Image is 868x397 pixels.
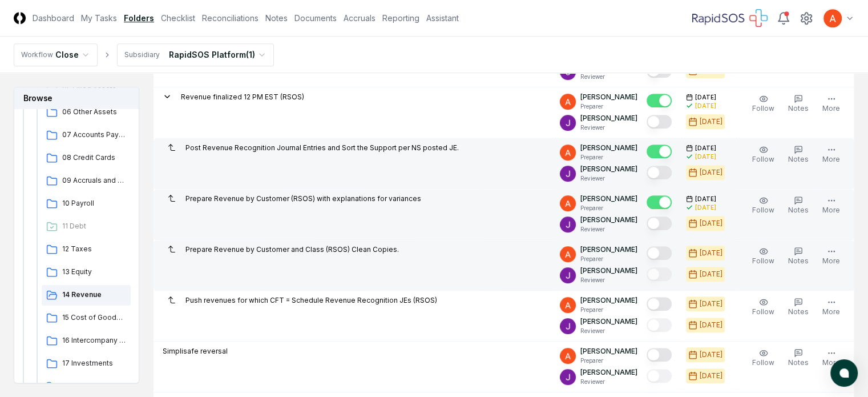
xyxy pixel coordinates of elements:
p: Prepare Revenue by Customer (RSOS) with explanations for variances [185,194,421,204]
button: More [820,244,842,268]
a: 14 Revenue [42,285,131,306]
p: Reviewer [580,327,637,335]
p: Reviewer [580,276,637,284]
a: 06 Other Assets [42,102,131,123]
span: Notes [788,206,809,214]
span: Notes [788,155,809,163]
button: Mark complete [647,318,672,332]
button: Notes [786,295,811,319]
span: 07 Accounts Payable [62,130,126,140]
p: Preparer [580,204,637,212]
button: Mark complete [647,166,672,179]
h3: Browse [14,87,139,109]
span: 16 Intercompany Transactions [62,335,126,346]
p: Reviewer [580,174,637,183]
img: ACg8ocK3mdmu6YYpaRl40uhUUGu9oxSxFSb1vbjsnEih2JuwAH1PGA=s96-c [823,9,842,27]
button: atlas-launcher [830,359,858,387]
span: 18 Long-term Liabilities [62,381,126,391]
span: 10 Payroll [62,198,126,208]
span: Notes [788,104,809,113]
p: [PERSON_NAME] [580,295,637,306]
div: [DATE] [700,299,722,309]
img: ACg8ocKTC56tjQR6-o9bi8poVV4j_qMfO6M0RniyL9InnBgkmYdNig=s96-c [560,267,576,283]
span: Notes [788,358,809,367]
span: 11 Debt [62,221,126,231]
button: Follow [750,346,777,370]
img: Logo [14,12,26,24]
div: Subsidiary [124,50,160,60]
button: Mark complete [647,246,672,260]
p: Reviewer [580,378,637,386]
p: Preparer [580,356,637,365]
a: 13 Equity [42,262,131,283]
button: Follow [750,295,777,319]
img: ACg8ocKTC56tjQR6-o9bi8poVV4j_qMfO6M0RniyL9InnBgkmYdNig=s96-c [560,216,576,232]
button: More [820,143,842,167]
div: [DATE] [695,102,716,110]
button: Notes [786,346,811,370]
span: Notes [788,307,809,316]
p: Reviewer [580,225,637,234]
span: 15 Cost of Goods Sold (COGS) [62,312,126,323]
span: Follow [752,206,774,214]
span: Follow [752,104,774,113]
span: Follow [752,256,774,265]
p: [PERSON_NAME] [580,194,637,204]
a: 07 Accounts Payable [42,125,131,146]
button: Follow [750,143,777,167]
div: [DATE] [700,248,722,258]
button: Follow [750,92,777,116]
p: [PERSON_NAME] [580,244,637,255]
button: Notes [786,194,811,218]
span: Notes [788,256,809,265]
div: [DATE] [700,117,722,127]
a: Accruals [344,12,376,24]
a: Documents [294,12,337,24]
button: Mark complete [647,115,672,129]
button: More [820,295,842,319]
p: Preparer [580,306,637,314]
p: Preparer [580,102,637,111]
p: Prepare Revenue by Customer and Class (RSOS) Clean Copies. [185,244,399,255]
span: 17 Investments [62,358,126,368]
button: Notes [786,143,811,167]
a: Reconciliations [202,12,259,24]
span: [DATE] [695,144,716,153]
a: 12 Taxes [42,239,131,260]
a: Reporting [382,12,419,24]
a: 15 Cost of Goods Sold (COGS) [42,308,131,328]
a: Notes [265,12,288,24]
img: ACg8ocKTC56tjQR6-o9bi8poVV4j_qMfO6M0RniyL9InnBgkmYdNig=s96-c [560,115,576,131]
a: Dashboard [33,12,74,24]
button: More [820,92,842,116]
button: Mark complete [647,94,672,107]
span: 09 Accruals and Other Short-term Liabilities [62,175,126,186]
button: Mark complete [647,348,672,362]
img: ACg8ocK3mdmu6YYpaRl40uhUUGu9oxSxFSb1vbjsnEih2JuwAH1PGA=s96-c [560,297,576,313]
button: Mark complete [647,297,672,311]
img: ACg8ocK3mdmu6YYpaRl40uhUUGu9oxSxFSb1vbjsnEih2JuwAH1PGA=s96-c [560,145,576,161]
a: My Tasks [81,12,117,24]
p: Push revenues for which CFT = Schedule Revenue Recognition JEs (RSOS) [185,295,437,306]
p: [PERSON_NAME] [580,316,637,327]
img: ACg8ocKTC56tjQR6-o9bi8poVV4j_qMfO6M0RniyL9InnBgkmYdNig=s96-c [560,369,576,385]
a: 18 Long-term Liabilities [42,376,131,397]
p: Revenue finalized 12 PM EST (RSOS) [181,92,304,102]
p: [PERSON_NAME] [580,346,637,356]
span: 06 Other Assets [62,107,126,117]
button: Notes [786,92,811,116]
img: RapidSOS logo [692,9,768,27]
a: 17 Investments [42,354,131,374]
button: Mark complete [647,369,672,383]
span: [DATE] [695,195,716,203]
a: 08 Credit Cards [42,148,131,169]
button: Mark complete [647,216,672,230]
p: Simplisafe reversal [163,346,228,356]
p: [PERSON_NAME] [580,215,637,225]
div: [DATE] [700,269,722,279]
img: ACg8ocK3mdmu6YYpaRl40uhUUGu9oxSxFSb1vbjsnEih2JuwAH1PGA=s96-c [560,348,576,364]
span: 13 Equity [62,267,126,277]
p: Reviewer [580,123,637,132]
p: [PERSON_NAME] [580,367,637,378]
p: [PERSON_NAME] [580,113,637,123]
